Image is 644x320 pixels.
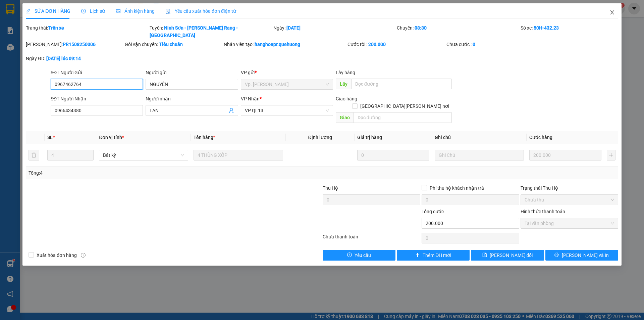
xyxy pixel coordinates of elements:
[521,184,618,192] div: Trạng thái Thu Hộ
[521,209,565,214] label: Hình thức thanh toán
[146,95,238,102] div: Người nhận
[322,233,421,245] div: Chưa thanh toán
[529,135,552,140] span: Cước hàng
[63,42,96,47] b: PR1508250006
[125,41,222,48] div: Gói vận chuyển:
[603,3,622,22] button: Close
[255,42,300,47] b: hanghoapr.quehuong
[245,105,329,116] span: VP QL13
[34,252,79,259] span: Xuất hóa đơn hàng
[422,209,444,214] span: Tổng cước
[490,252,533,259] span: [PERSON_NAME] đổi
[609,10,615,15] span: close
[397,250,470,261] button: plusThêm ĐH mới
[194,150,283,161] input: VD: Bàn, Ghế
[224,41,346,48] div: Nhân viên tạo:
[194,135,215,140] span: Tên hàng
[473,42,475,47] b: 0
[357,135,382,140] span: Giá trị hàng
[525,218,614,228] span: Tại văn phòng
[149,24,273,39] div: Tuyến:
[81,253,86,258] span: info-circle
[229,108,234,113] span: user-add
[347,41,445,48] div: Cước rồi :
[150,25,238,38] b: Ninh Sơn - [PERSON_NAME] Rang - [GEOGRAPHIC_DATA]
[336,112,354,123] span: Giao
[51,69,143,76] div: SĐT Người Gửi
[81,9,86,13] span: clock-circle
[48,25,64,31] b: Trên xe
[51,95,143,102] div: SĐT Người Nhận
[241,69,333,76] div: VP gửi
[29,150,39,161] button: delete
[446,41,544,48] div: Chưa cước :
[241,96,260,101] span: VP Nhận
[415,253,420,258] span: plus
[435,150,524,161] input: Ghi Chú
[545,250,618,261] button: printer[PERSON_NAME] và In
[146,69,238,76] div: Người gửi
[26,9,31,13] span: edit
[368,42,386,47] b: 200.000
[336,96,357,101] span: Giao hàng
[46,56,81,61] b: [DATE] lúc 09:14
[308,135,332,140] span: Định lượng
[525,195,614,205] span: Chưa thu
[355,252,371,259] span: Yêu cầu
[482,253,487,258] span: save
[26,55,123,62] div: Ngày GD:
[432,131,527,144] th: Ghi chú
[520,24,619,39] div: Số xe:
[427,184,487,192] span: Phí thu hộ khách nhận trả
[607,150,615,161] button: plus
[273,24,396,39] div: Ngày:
[165,9,171,14] img: icon
[159,42,183,47] b: Tiêu chuẩn
[25,24,149,39] div: Trạng thái:
[423,252,451,259] span: Thêm ĐH mới
[529,150,601,161] input: 0
[116,8,155,14] span: Ảnh kiện hàng
[47,135,53,140] span: SL
[286,25,301,31] b: [DATE]
[323,185,338,191] span: Thu Hộ
[358,102,452,110] span: [GEOGRAPHIC_DATA][PERSON_NAME] nơi
[336,79,351,89] span: Lấy
[26,41,123,48] div: [PERSON_NAME]:
[351,79,452,89] input: Dọc đường
[415,25,427,31] b: 08:30
[165,8,236,14] span: Yêu cầu xuất hóa đơn điện tử
[245,79,329,89] span: Vp. Phan Rang
[116,9,120,13] span: picture
[347,253,352,258] span: exclamation-circle
[471,250,544,261] button: save[PERSON_NAME] đổi
[562,252,609,259] span: [PERSON_NAME] và In
[81,8,105,14] span: Lịch sử
[99,135,124,140] span: Đơn vị tính
[554,253,559,258] span: printer
[323,250,395,261] button: exclamation-circleYêu cầu
[29,169,249,177] div: Tổng: 4
[534,25,559,31] b: 50H-432.23
[357,150,429,161] input: 0
[26,8,70,14] span: SỬA ĐƠN HÀNG
[396,24,520,39] div: Chuyến:
[103,150,184,160] span: Bất kỳ
[354,112,452,123] input: Dọc đường
[336,70,355,75] span: Lấy hàng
